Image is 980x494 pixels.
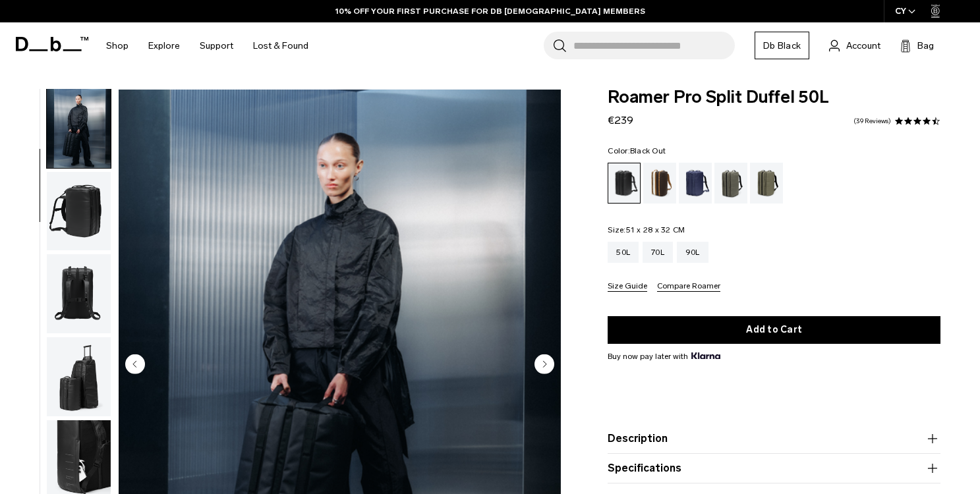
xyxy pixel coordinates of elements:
[96,22,318,69] nav: Main Navigation
[691,352,720,359] img: {"height" => 20, "alt" => "Klarna"}
[608,460,940,476] button: Specifications
[846,39,880,53] span: Account
[608,282,647,292] button: Size Guide
[46,88,111,169] button: Roamer Pro Split Duffel 50L Black Out
[643,163,676,204] a: Cappuccino
[608,147,666,155] legend: Color:
[46,254,111,334] button: Roamer Pro Split Duffel 50L Black Out
[643,242,673,263] a: 70L
[608,350,720,362] span: Buy now pay later with
[608,242,639,263] a: 50L
[46,337,111,417] button: Roamer Pro Split Duffel 50L Black Out
[677,242,708,263] a: 90L
[200,22,233,69] a: Support
[679,163,712,204] a: Blue Hour
[148,22,180,69] a: Explore
[657,282,720,292] button: Compare Roamer
[829,38,880,53] a: Account
[47,254,111,333] img: Roamer Pro Split Duffel 50L Black Out
[47,172,111,251] img: Roamer Pro Split Duffel 50L Black Out
[106,22,129,69] a: Shop
[608,114,633,126] span: €239
[608,89,940,106] span: Roamer Pro Split Duffel 50L
[750,163,783,204] a: Mash Green
[755,32,809,59] a: Db Black
[853,118,891,124] a: 39 reviews
[917,39,934,53] span: Bag
[608,431,940,447] button: Description
[608,226,685,234] legend: Size:
[335,5,645,17] a: 10% OFF YOUR FIRST PURCHASE FOR DB [DEMOGRAPHIC_DATA] MEMBERS
[608,163,641,204] a: Black Out
[534,354,554,376] button: Next slide
[46,171,111,252] button: Roamer Pro Split Duffel 50L Black Out
[900,38,934,53] button: Bag
[630,146,666,155] span: Black Out
[626,225,685,234] span: 51 x 28 x 32 CM
[253,22,308,69] a: Lost & Found
[125,354,145,376] button: Previous slide
[47,89,111,168] img: Roamer Pro Split Duffel 50L Black Out
[714,163,747,204] a: Forest Green
[47,337,111,416] img: Roamer Pro Split Duffel 50L Black Out
[608,316,940,344] button: Add to Cart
